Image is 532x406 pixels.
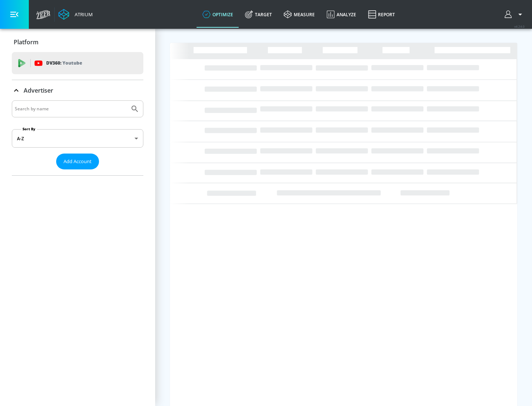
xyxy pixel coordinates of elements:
a: Target [239,1,278,28]
div: DV360: Youtube [12,52,143,74]
p: Advertiser [24,86,53,94]
nav: list of Advertiser [12,169,143,175]
a: Report [362,1,401,28]
p: DV360: [46,59,82,67]
a: optimize [197,1,239,28]
div: Advertiser [12,100,143,175]
a: Atrium [58,9,93,20]
p: Youtube [62,59,82,67]
div: Atrium [72,11,93,18]
span: Add Account [64,157,92,166]
input: Search by name [15,104,127,114]
div: Advertiser [12,80,143,101]
button: Add Account [56,154,99,169]
a: measure [278,1,321,28]
a: Analyze [321,1,362,28]
div: A-Z [12,129,143,148]
span: v 4.24.0 [514,24,525,28]
div: Platform [12,32,143,52]
label: Sort By [21,127,37,131]
p: Platform [14,38,38,46]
